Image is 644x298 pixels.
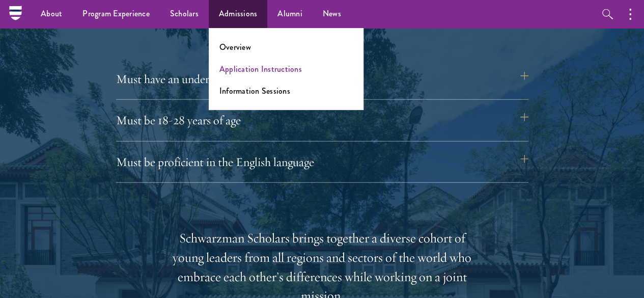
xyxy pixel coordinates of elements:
a: Information Sessions [219,85,290,97]
button: Must have an undergraduate degree [116,67,528,91]
button: Must be proficient in the English language [116,150,528,174]
a: Application Instructions [219,63,302,75]
a: Overview [219,41,251,53]
button: Must be 18-28 years of age [116,108,528,132]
